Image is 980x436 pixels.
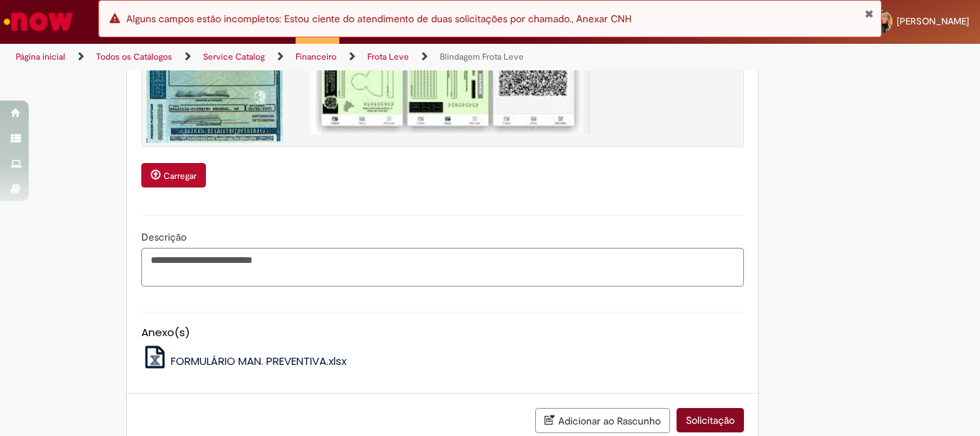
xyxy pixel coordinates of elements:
button: Adicionar ao Rascunho [535,408,670,433]
a: Financeiro [296,51,336,62]
span: FORMULÁRIO MAN. PREVENTIVA.xlsx [171,353,347,368]
a: Página inicial [16,51,65,62]
a: FORMULÁRIO MAN. PREVENTIVA.xlsx [141,353,347,368]
span: Descrição [141,231,189,243]
h5: Anexo(s) [141,327,744,339]
span: [PERSON_NAME] [897,15,969,27]
a: Todos os Catálogos [96,51,172,62]
img: ServiceNow [1,7,75,36]
a: Frota Leve [367,51,409,62]
a: Service Catalog [203,51,265,62]
span: Alguns campos estão incompletos: Estou ciente do atendimento de duas solicitações por chamado., A... [126,12,631,25]
button: Fechar Notificação [864,8,874,19]
small: Carregar [164,170,197,182]
a: Blindagem Frota Leve [440,51,524,62]
button: Carregar anexo de Anexar CNH Required [141,163,206,187]
button: Solicitação [677,408,744,432]
textarea: Descrição [141,248,744,287]
ul: Trilhas de página [11,44,643,70]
